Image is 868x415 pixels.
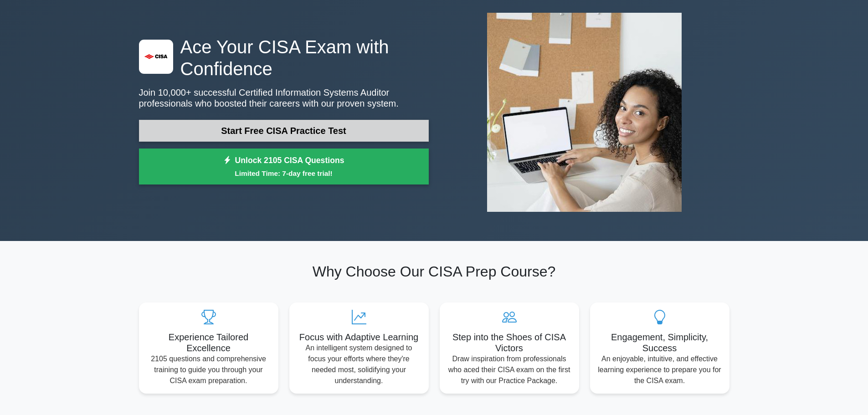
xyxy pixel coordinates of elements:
[146,354,271,386] p: 2105 questions and comprehensive training to guide you through your CISA exam preparation.
[139,263,729,280] h2: Why Choose Our CISA Prep Course?
[297,332,421,343] h5: Focus with Adaptive Learning
[447,332,572,354] h5: Step into the Shoes of CISA Victors
[597,354,722,386] p: An enjoyable, intuitive, and effective learning experience to prepare you for the CISA exam.
[139,149,429,185] a: Unlock 2105 CISA QuestionsLimited Time: 7-day free trial!
[297,343,421,386] p: An intelligent system designed to focus your efforts where they're needed most, solidifying your ...
[146,332,271,354] h5: Experience Tailored Excellence
[139,36,429,80] h1: Ace Your CISA Exam with Confidence
[447,354,572,386] p: Draw inspiration from professionals who aced their CISA exam on the first try with our Practice P...
[139,120,429,142] a: Start Free CISA Practice Test
[597,332,722,354] h5: Engagement, Simplicity, Success
[139,87,429,109] p: Join 10,000+ successful Certified Information Systems Auditor professionals who boosted their car...
[150,168,417,179] small: Limited Time: 7-day free trial!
